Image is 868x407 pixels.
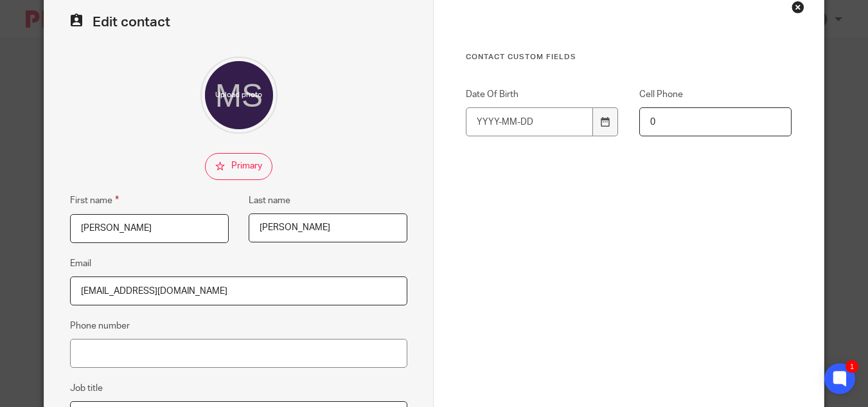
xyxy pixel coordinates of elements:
div: Close this dialog window [792,1,804,14]
h3: Contact Custom fields [466,52,792,62]
label: Phone number [70,320,130,332]
label: Last name [249,194,290,207]
label: Date Of Birth [466,88,619,101]
input: YYYY-MM-DD [466,107,593,136]
label: Cell Phone [639,88,792,101]
h2: Edit contact [70,14,408,31]
label: Email [70,257,91,270]
label: Job title [70,382,103,395]
div: 1 [846,360,858,373]
label: First name [70,193,119,208]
